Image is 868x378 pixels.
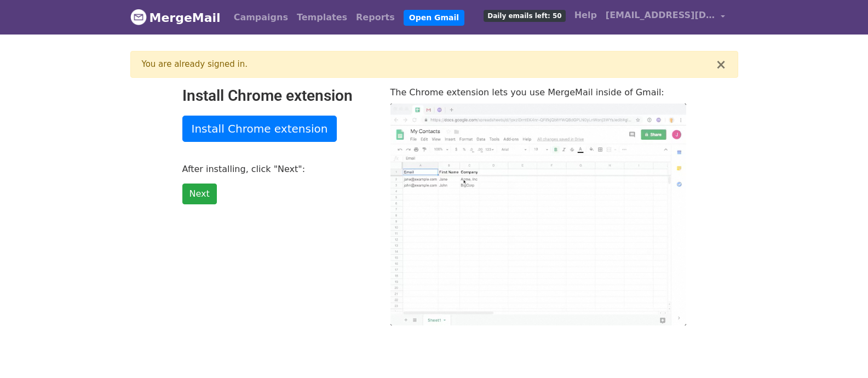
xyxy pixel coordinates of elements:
[570,4,601,26] a: Help
[715,58,726,71] button: ×
[601,4,729,30] a: [EMAIL_ADDRESS][DOMAIN_NAME]
[390,87,686,98] p: The Chrome extension lets you use MergeMail inside of Gmail:
[292,7,352,28] a: Templates
[404,10,464,26] a: Open Gmail
[352,7,399,28] a: Reports
[130,9,147,25] img: MergeMail logo
[142,58,716,71] div: You are already signed in.
[229,7,292,28] a: Campaigns
[130,6,221,29] a: MergeMail
[484,10,565,22] span: Daily emails left: 50
[182,87,374,105] h2: Install Chrome extension
[182,116,337,142] a: Install Chrome extension
[182,184,217,204] a: Next
[606,9,715,22] span: [EMAIL_ADDRESS][DOMAIN_NAME]
[813,325,868,378] iframe: Chat Widget
[182,163,374,175] p: After installing, click "Next":
[479,4,570,26] a: Daily emails left: 50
